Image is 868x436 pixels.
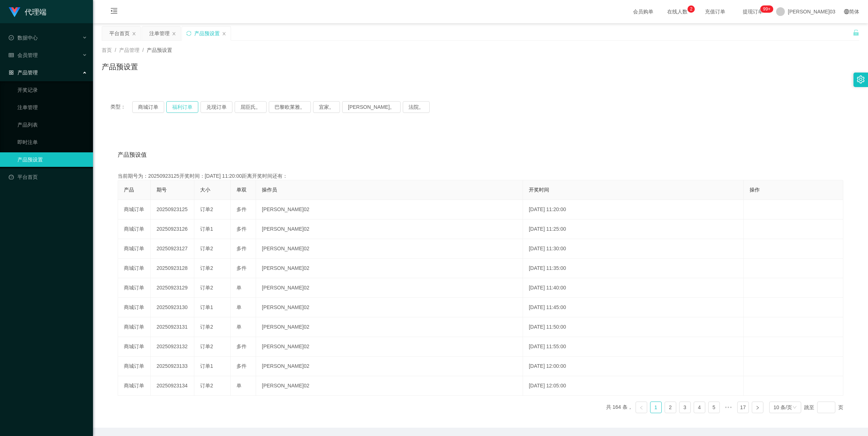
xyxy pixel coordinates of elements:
td: [PERSON_NAME]02 [256,317,523,337]
i: 图标： 右 [755,406,760,410]
i: 图标： menu-fold [102,0,126,24]
span: 单 [236,285,242,291]
font: 会员管理 [17,52,38,58]
span: 产品管理 [119,47,139,53]
td: [PERSON_NAME]02 [256,239,523,259]
td: 20250923126 [151,219,194,239]
span: 单 [236,324,242,330]
i: 图标： table [9,53,14,58]
span: 订单2 [200,324,213,330]
h1: 代理端 [25,0,46,24]
td: 商城订单 [118,239,151,259]
li: 上一页 [636,402,647,413]
a: 代理端 [9,9,46,15]
a: 图标： 仪表板平台首页 [9,170,87,184]
img: logo.9652507e.png [9,7,20,17]
button: 商城订单 [132,101,164,113]
span: / [115,47,116,53]
button: 兑现订单 [200,101,232,113]
span: / [142,47,144,53]
td: [DATE] 12:05:00 [523,376,744,396]
button: 屈臣氏。 [235,101,267,113]
li: 2 [665,402,676,413]
font: 充值订单 [705,9,725,15]
span: 类型： [110,101,132,113]
span: 多件 [236,246,247,251]
i: 图标： 解锁 [853,29,859,36]
span: 多件 [236,363,247,369]
td: [PERSON_NAME]02 [256,376,523,396]
i: 图标： 关闭 [172,32,176,36]
i: 图标： 关闭 [132,32,136,36]
font: 数据中心 [17,35,38,41]
font: 在线人数 [667,9,687,15]
td: [DATE] 11:20:00 [523,200,744,219]
span: 操作 [750,187,760,193]
a: 即时注单 [17,135,87,149]
li: 17 [737,402,749,413]
td: 20250923134 [151,376,194,396]
td: [PERSON_NAME]02 [256,259,523,278]
li: 下一页 [752,402,763,413]
td: [DATE] 11:50:00 [523,317,744,337]
sup: 1202 [760,5,773,13]
span: 订单2 [200,344,213,349]
a: 产品预设置 [17,152,87,167]
td: [DATE] 11:25:00 [523,219,744,239]
td: [PERSON_NAME]02 [256,337,523,357]
span: 订单2 [200,383,213,388]
td: 20250923128 [151,259,194,278]
td: [PERSON_NAME]02 [256,357,523,376]
span: 订单2 [200,265,213,271]
a: 2 [665,402,676,413]
td: [PERSON_NAME]02 [256,200,523,219]
td: 20250923129 [151,278,194,298]
span: 期号 [157,187,167,193]
i: 图标： check-circle-o [9,35,14,40]
td: 商城订单 [118,376,151,396]
span: 订单2 [200,246,213,251]
span: 单双 [236,187,247,193]
div: 10 条/页 [774,402,792,413]
td: [DATE] 11:40:00 [523,278,744,298]
td: 商城订单 [118,317,151,337]
a: 开奖记录 [17,83,87,97]
li: 向后 5 页 [723,402,734,413]
span: 产品预设值 [118,151,147,159]
td: 商城订单 [118,298,151,317]
span: 开奖时间 [529,187,549,193]
td: [DATE] 11:35:00 [523,259,744,278]
td: 商城订单 [118,200,151,219]
li: 5 [708,402,720,413]
span: 订单1 [200,363,213,369]
td: 商城订单 [118,337,151,357]
span: 产品 [124,187,134,193]
span: 多件 [236,265,247,271]
span: 多件 [236,206,247,212]
p: 2 [690,5,693,13]
td: 商城订单 [118,278,151,298]
td: [PERSON_NAME]02 [256,219,523,239]
li: 共 164 条， [606,402,633,413]
span: 操作员 [262,187,277,193]
button: 宜家。 [313,101,340,113]
td: [PERSON_NAME]02 [256,298,523,317]
span: 订单2 [200,206,213,212]
td: [PERSON_NAME]02 [256,278,523,298]
span: 单 [236,304,242,310]
span: 订单1 [200,226,213,232]
td: 商城订单 [118,219,151,239]
td: 商城订单 [118,357,151,376]
td: [DATE] 12:00:00 [523,357,744,376]
font: 提现订单 [743,9,763,15]
i: 图标： 设置 [857,75,865,83]
span: 多件 [236,344,247,349]
div: 注单管理 [149,26,170,40]
div: 当前期号为：20250923125开奖时间：[DATE] 11:20:00距离开奖时间还有： [118,172,843,180]
td: 20250923130 [151,298,194,317]
i: 图标： AppStore-O [9,70,14,75]
sup: 2 [687,5,695,13]
td: 20250923133 [151,357,194,376]
span: 大小 [200,187,210,193]
span: 首页 [102,47,112,53]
